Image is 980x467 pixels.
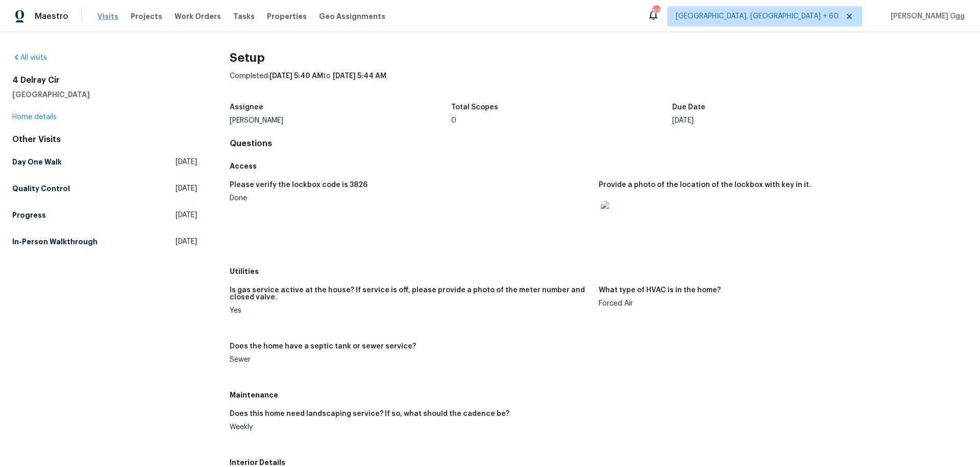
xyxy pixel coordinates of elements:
[233,13,255,20] span: Tasks
[175,11,221,21] span: Work Orders
[652,6,659,16] div: 628
[451,117,673,124] div: 0
[176,237,197,247] span: [DATE]
[230,410,509,417] h5: Does this home need landscaping service? If so, what should the cadence be?
[887,11,965,21] span: [PERSON_NAME] Ggg
[230,287,591,301] h5: Is gas service active at the house? If service is off, please provide a photo of the meter number...
[230,266,968,276] h5: Utilities
[230,195,591,202] div: Done
[176,157,197,167] span: [DATE]
[230,161,968,171] h5: Access
[451,104,498,111] h5: Total Scopes
[230,71,968,98] div: Completed: to
[12,75,197,85] h2: 4 Delray Cir
[676,11,839,21] span: [GEOGRAPHIC_DATA], [GEOGRAPHIC_DATA] + 60
[12,179,197,198] a: Quality Control[DATE]
[97,11,118,21] span: Visits
[230,390,968,400] h5: Maintenance
[672,104,705,111] h5: Due Date
[269,73,323,80] span: [DATE] 5:40 AM
[176,183,197,194] span: [DATE]
[230,424,591,431] div: Weekly
[12,89,197,100] h5: [GEOGRAPHIC_DATA]
[599,287,721,294] h5: What type of HVAC is in the home?
[230,181,367,189] h5: Please verify the lockbox code is 3826
[12,232,197,251] a: In-Person Walkthrough[DATE]
[230,53,968,63] h2: Setup
[12,210,46,220] h5: Progress
[230,343,416,350] h5: Does the home have a septic tank or sewer service?
[230,117,451,124] div: [PERSON_NAME]
[230,104,263,111] h5: Assignee
[12,153,197,171] a: Day One Walk[DATE]
[319,11,385,21] span: Geo Assignments
[599,300,960,307] div: Forced Air
[131,11,162,21] span: Projects
[267,11,307,21] span: Properties
[672,117,894,124] div: [DATE]
[12,113,57,121] a: Home details
[176,210,197,220] span: [DATE]
[12,134,197,145] div: Other Visits
[333,73,386,80] span: [DATE] 5:44 AM
[230,307,591,314] div: Yes
[12,183,70,194] h5: Quality Control
[12,206,197,224] a: Progress[DATE]
[230,138,968,149] h4: Questions
[12,54,47,61] a: All visits
[230,356,591,363] div: Sewer
[35,11,68,21] span: Maestro
[12,157,62,167] h5: Day One Walk
[599,181,811,189] h5: Provide a photo of the location of the lockbox with key in it.
[12,237,97,247] h5: In-Person Walkthrough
